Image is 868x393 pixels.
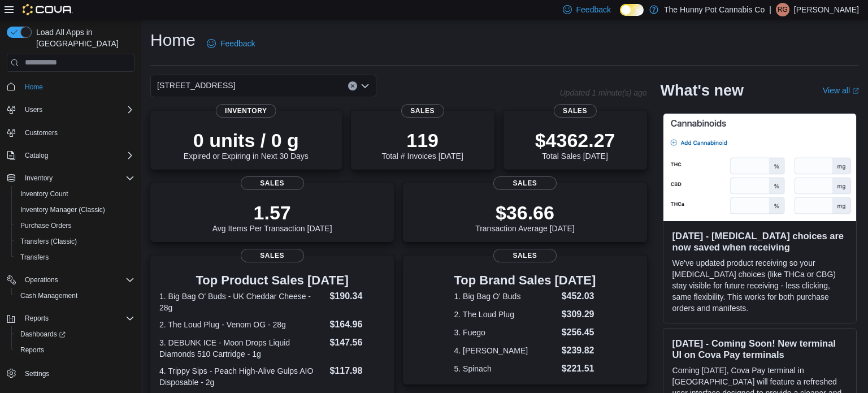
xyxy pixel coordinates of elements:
[20,237,77,246] span: Transfers (Classic)
[20,273,134,287] span: Operations
[159,291,325,313] dt: 1. Big Bag O' Buds - UK Cheddar Cheese - 28g
[381,129,463,161] div: Total # Invoices [DATE]
[535,129,615,152] p: $4362.27
[20,149,134,162] span: Catalog
[493,249,557,262] span: Sales
[454,291,557,302] dt: 1. Big Bag O' Buds
[16,219,134,232] span: Purchase Orders
[16,219,76,232] a: Purchase Orders
[11,202,139,218] button: Inventory Manager (Classic)
[16,327,134,341] span: Dashboards
[20,189,68,198] span: Inventory Count
[184,129,309,161] div: Expired or Expiring in Next 30 Days
[159,274,385,287] h3: Top Product Sales [DATE]
[16,203,134,217] span: Inventory Manager (Classic)
[16,187,73,201] a: Inventory Count
[2,148,139,163] button: Catalog
[16,235,134,248] span: Transfers (Classic)
[25,369,49,378] span: Settings
[220,38,255,49] span: Feedback
[16,289,134,303] span: Cash Management
[11,342,139,358] button: Reports
[20,367,54,381] a: Settings
[20,205,105,214] span: Inventory Manager (Classic)
[20,171,57,185] button: Inventory
[20,103,47,116] button: Users
[454,274,596,287] h3: Top Brand Sales [DATE]
[11,234,139,249] button: Transfers (Classic)
[20,330,66,339] span: Dashboards
[2,124,139,141] button: Customers
[20,171,134,185] span: Inventory
[2,79,139,95] button: Home
[401,104,444,118] span: Sales
[559,88,646,97] p: Updated 1 minute(s) ago
[672,230,847,253] h3: [DATE] - [MEDICAL_DATA] choices are now saved when receiving
[16,289,82,303] a: Cash Management
[620,4,644,16] input: Dark Mode
[2,272,139,288] button: Operations
[2,310,139,326] button: Reports
[454,345,557,356] dt: 4. [PERSON_NAME]
[11,249,139,265] button: Transfers
[493,176,557,190] span: Sales
[20,103,134,116] span: Users
[20,126,62,140] a: Customers
[823,86,859,95] a: View allExternal link
[620,16,620,16] span: Dark Mode
[20,149,53,162] button: Catalog
[329,336,385,349] dd: $147.56
[562,344,596,357] dd: $239.82
[20,291,77,300] span: Cash Management
[25,83,43,92] span: Home
[329,364,385,378] dd: $117.98
[20,346,44,355] span: Reports
[11,326,139,342] a: Dashboards
[20,253,49,262] span: Transfers
[16,251,53,264] a: Transfers
[454,327,557,338] dt: 3. Fuego
[11,218,139,234] button: Purchase Orders
[25,174,53,183] span: Inventory
[852,88,859,94] svg: External link
[562,362,596,375] dd: $221.51
[216,104,276,118] span: Inventory
[150,29,196,51] h1: Home
[23,4,73,15] img: Cova
[576,4,611,15] span: Feedback
[562,290,596,303] dd: $452.03
[25,151,48,160] span: Catalog
[562,308,596,321] dd: $309.29
[348,81,357,90] button: Clear input
[20,80,134,94] span: Home
[241,249,304,262] span: Sales
[381,129,463,152] p: 119
[672,257,847,314] p: We've updated product receiving so your [MEDICAL_DATA] choices (like THCa or CBG) stay visible fo...
[672,338,847,360] h3: [DATE] - Coming Soon! New terminal UI on Cova Pay terminals
[25,105,42,114] span: Users
[329,290,385,303] dd: $190.34
[16,235,81,248] a: Transfers (Classic)
[475,201,575,224] p: $36.66
[553,104,596,118] span: Sales
[157,79,235,92] span: [STREET_ADDRESS]
[2,102,139,118] button: Users
[664,3,765,16] p: The Hunny Pot Cannabis Co
[11,186,139,202] button: Inventory Count
[16,187,134,201] span: Inventory Count
[535,129,615,161] div: Total Sales [DATE]
[454,363,557,374] dt: 5. Spinach
[16,327,70,341] a: Dashboards
[212,201,332,233] div: Avg Items Per Transaction [DATE]
[16,203,110,217] a: Inventory Manager (Classic)
[16,343,49,357] a: Reports
[25,275,58,284] span: Operations
[212,201,332,224] p: 1.57
[661,81,744,100] h2: What's new
[475,201,575,233] div: Transaction Average [DATE]
[2,170,139,186] button: Inventory
[159,319,325,330] dt: 2. The Loud Plug - Venom OG - 28g
[562,326,596,339] dd: $256.45
[32,27,134,49] span: Load All Apps in [GEOGRAPHIC_DATA]
[361,81,370,90] button: Open list of options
